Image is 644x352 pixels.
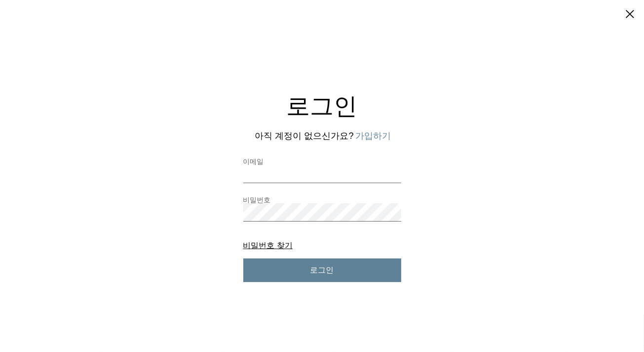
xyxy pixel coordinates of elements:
button: 닫기 [624,8,636,22]
button: 아직 계정이 없으신가요? 가입하기 [356,130,391,142]
label: 비밀번호 [243,196,401,203]
span: 로그인 [310,265,334,276]
label: 이메일 [243,158,401,165]
span: 아직 계정이 없으신가요? [255,131,353,141]
button: 비밀번호 찾기 [243,241,293,250]
h2: 로그인 [243,95,401,118]
button: 로그인 [243,258,401,282]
